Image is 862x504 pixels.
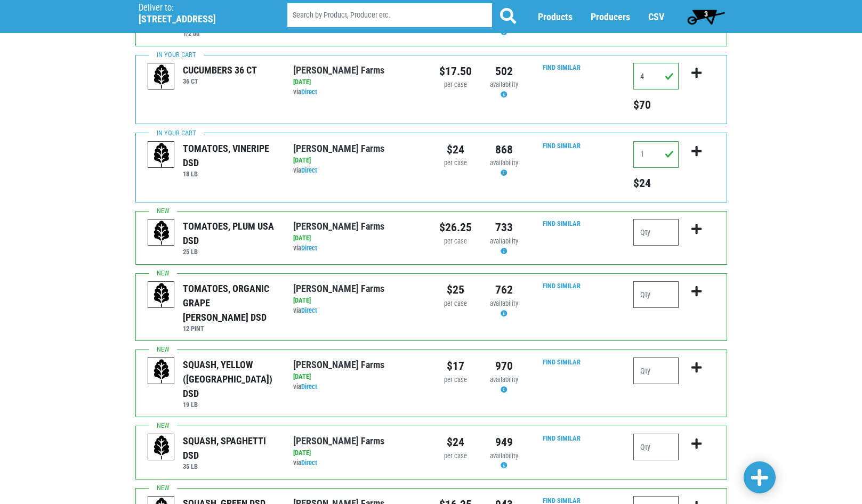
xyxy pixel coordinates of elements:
[293,166,423,176] div: via
[543,434,581,442] a: Find Similar
[287,3,492,27] input: Search by Product, Producer etc.
[293,283,384,294] a: [PERSON_NAME] Farms
[488,158,520,178] div: Availability may be subject to change.
[293,233,423,243] div: [DATE]
[293,448,423,458] div: [DATE]
[543,220,581,227] a: Find Similar
[439,281,472,298] div: $25
[293,143,384,154] a: [PERSON_NAME] Farms
[439,237,472,247] div: per case
[648,11,664,22] a: CSV
[183,77,257,85] h6: 36 CT
[301,306,317,314] a: Direct
[148,142,175,168] img: placeholder-variety-43d6402dacf2d531de610a020419775a.svg
[301,383,317,391] a: Direct
[183,281,277,324] div: TOMATOES, ORGANIC GRAPE [PERSON_NAME] DSD
[301,244,317,252] a: Direct
[439,80,472,90] div: per case
[183,434,277,462] div: SQUASH, SPAGHETTI DSD
[293,156,423,166] div: [DATE]
[633,434,679,460] input: Qty
[439,451,472,461] div: per case
[183,324,277,332] h6: 12 PINT
[439,299,472,309] div: per case
[490,452,518,460] span: availability
[183,219,277,248] div: TOMATOES, PLUM USA DSD
[490,376,518,384] span: availability
[490,237,518,245] span: availability
[293,372,423,382] div: [DATE]
[148,282,175,308] img: placeholder-variety-43d6402dacf2d531de610a020419775a.svg
[183,141,277,170] div: TOMATOES, VINERIPE DSD
[543,63,581,71] a: Find Similar
[148,434,175,461] img: placeholder-variety-43d6402dacf2d531de610a020419775a.svg
[183,170,277,178] h6: 18 LB
[591,11,630,22] a: Producers
[293,435,384,446] a: [PERSON_NAME] Farms
[543,142,581,150] a: Find Similar
[148,63,175,90] img: placeholder-variety-43d6402dacf2d531de610a020419775a.svg
[538,11,573,22] a: Products
[293,306,423,316] div: via
[183,29,277,37] h6: 1/2 bu
[633,141,679,168] input: Qty
[148,358,175,385] img: placeholder-variety-43d6402dacf2d531de610a020419775a.svg
[293,382,423,392] div: via
[293,64,384,76] a: [PERSON_NAME] Farms
[633,98,679,112] h5: Total price
[301,459,317,467] a: Direct
[293,77,423,87] div: [DATE]
[439,63,472,80] div: $17.50
[490,80,518,88] span: availability
[439,219,472,236] div: $26.25
[633,176,679,190] h5: Total price
[139,3,260,13] p: Deliver to:
[490,159,518,167] span: availability
[439,141,472,158] div: $24
[293,296,423,306] div: [DATE]
[682,6,730,27] a: 3
[439,357,472,375] div: $17
[488,357,520,375] div: 970
[439,434,472,451] div: $24
[301,166,317,174] a: Direct
[439,375,472,385] div: per case
[293,243,423,254] div: via
[488,63,520,80] div: 502
[139,13,260,25] h5: [STREET_ADDRESS]
[633,63,679,90] input: Qty
[183,357,277,401] div: SQUASH, YELLOW ([GEOGRAPHIC_DATA]) DSD
[439,158,472,168] div: per case
[183,462,277,470] h6: 35 LB
[490,299,518,307] span: availability
[488,141,520,158] div: 868
[488,434,520,451] div: 949
[633,219,679,246] input: Qty
[183,248,277,256] h6: 25 LB
[148,220,175,246] img: placeholder-variety-43d6402dacf2d531de610a020419775a.svg
[293,458,423,468] div: via
[293,87,423,97] div: via
[183,401,277,409] h6: 19 LB
[488,281,520,298] div: 762
[633,281,679,308] input: Qty
[543,282,581,290] a: Find Similar
[633,357,679,384] input: Qty
[293,221,384,232] a: [PERSON_NAME] Farms
[704,10,708,18] span: 3
[488,219,520,236] div: 733
[183,63,257,77] div: CUCUMBERS 36 CT
[543,358,581,366] a: Find Similar
[301,88,317,96] a: Direct
[488,80,520,100] div: Availability may be subject to change.
[293,359,384,370] a: [PERSON_NAME] Farms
